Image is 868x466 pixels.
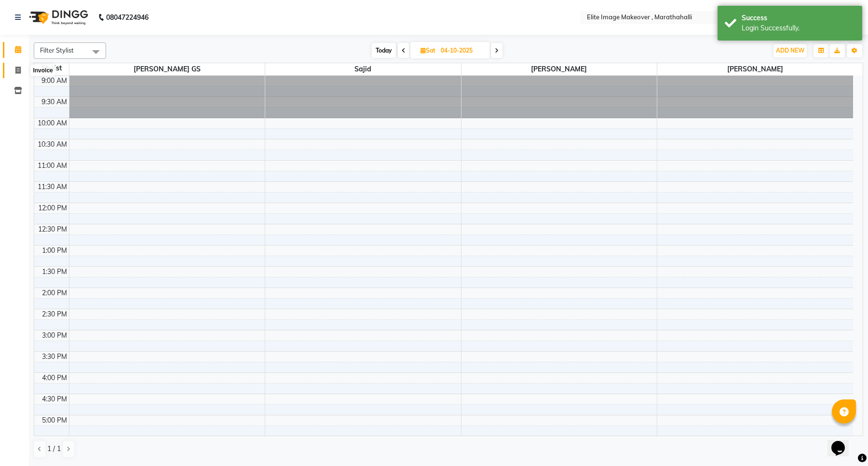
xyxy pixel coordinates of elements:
[742,23,855,33] div: Login Successfully.
[657,63,853,75] span: [PERSON_NAME]
[40,373,69,383] div: 4:00 PM
[40,288,69,298] div: 2:00 PM
[40,352,69,362] div: 3:30 PM
[40,246,69,256] div: 1:00 PM
[418,47,438,54] span: Sat
[36,118,69,128] div: 10:00 AM
[773,44,807,57] button: ADD NEW
[265,63,461,75] span: Sajid
[40,76,69,86] div: 9:00 AM
[438,43,486,58] input: 2025-10-04
[106,4,149,31] b: 08047224946
[40,267,69,277] div: 1:30 PM
[36,161,69,171] div: 11:00 AM
[25,4,91,31] img: logo
[36,139,69,150] div: 10:30 AM
[372,43,396,58] span: Today
[40,309,69,319] div: 2:30 PM
[827,427,858,456] iframe: chat widget
[47,444,61,454] span: 1 / 1
[461,63,657,75] span: [PERSON_NAME]
[36,224,69,234] div: 12:30 PM
[40,330,69,341] div: 3:00 PM
[36,182,69,192] div: 11:30 AM
[36,203,69,213] div: 12:00 PM
[40,415,69,425] div: 5:00 PM
[30,65,55,76] div: Invoice
[40,394,69,404] div: 4:30 PM
[69,63,265,75] span: [PERSON_NAME] GS
[40,46,74,54] span: Filter Stylist
[742,13,855,23] div: Success
[776,47,804,54] span: ADD NEW
[40,97,69,107] div: 9:30 AM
